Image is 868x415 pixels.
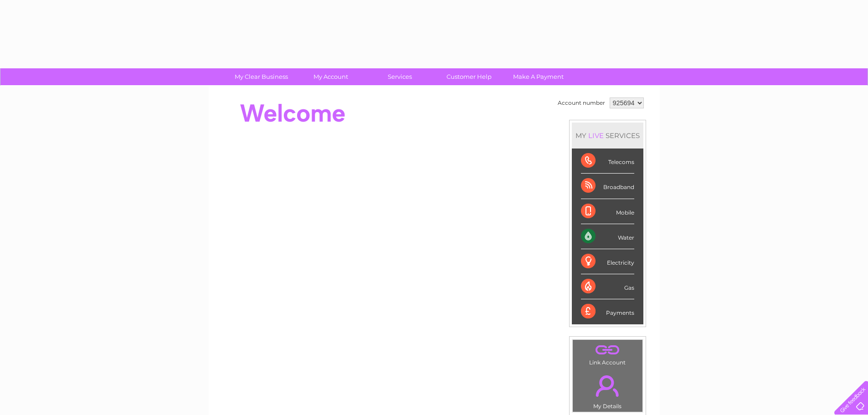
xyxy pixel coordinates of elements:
[581,174,634,199] div: Broadband
[362,68,437,85] a: Services
[572,339,643,368] td: Link Account
[581,299,634,324] div: Payments
[224,68,299,85] a: My Clear Business
[575,370,640,402] a: .
[431,68,507,85] a: Customer Help
[581,149,634,174] div: Telecoms
[581,199,634,224] div: Mobile
[293,68,368,85] a: My Account
[581,274,634,299] div: Gas
[572,123,643,149] div: MY SERVICES
[572,368,643,412] td: My Details
[581,249,634,274] div: Electricity
[586,131,606,140] div: LIVE
[555,95,607,111] td: Account number
[581,224,634,249] div: Water
[575,342,640,358] a: .
[501,68,576,85] a: Make A Payment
